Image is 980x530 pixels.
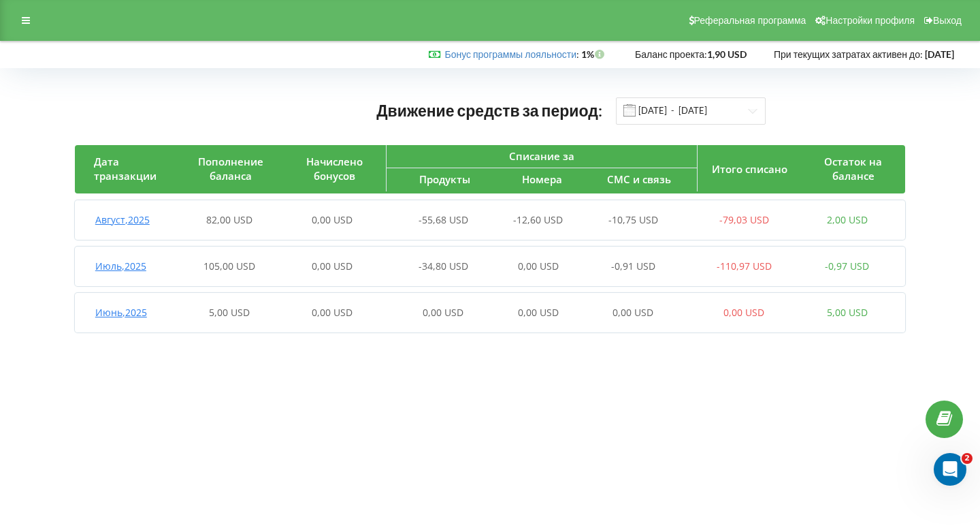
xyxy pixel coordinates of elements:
[312,260,353,272] span: 0,00 USD
[203,260,255,272] span: 105,00 USD
[608,213,658,226] span: -10,75 USD
[94,155,157,183] span: Дата транзакции
[419,172,470,186] span: Продукты
[518,260,559,272] span: 0,00 USD
[419,213,468,226] span: -55,68 USD
[925,48,954,60] strong: [DATE]
[827,213,868,226] span: 2,00 USD
[826,15,915,26] span: Настройки профиля
[306,155,363,183] span: Начислено бонусов
[581,48,608,60] strong: 1%
[376,101,602,120] span: Движение средств за период:
[444,48,579,60] span: :
[712,162,787,176] span: Итого списано
[827,306,868,319] span: 5,00 USD
[198,155,263,183] span: Пополнение баланса
[723,306,764,319] span: 0,00 USD
[612,306,653,319] span: 0,00 USD
[209,306,250,319] span: 5,00 USD
[607,172,671,186] span: СМС и связь
[522,172,562,186] span: Номера
[824,155,882,183] span: Остаток на балансе
[95,306,147,319] span: Июнь , 2025
[312,306,353,319] span: 0,00 USD
[707,48,747,60] strong: 1,90 USD
[312,213,353,226] span: 0,00 USD
[513,213,563,226] span: -12,60 USD
[95,260,146,272] span: Июль , 2025
[717,260,772,272] span: -110,97 USD
[933,15,962,26] span: Выход
[95,213,150,226] span: Август , 2025
[518,306,559,319] span: 0,00 USD
[635,48,707,60] span: Баланс проекта:
[825,260,869,272] span: -0,97 USD
[934,453,966,486] iframe: Intercom live chat
[444,48,576,60] a: Бонус программы лояльности
[694,15,806,26] span: Реферальная программа
[423,306,463,319] span: 0,00 USD
[611,260,655,272] span: -0,91 USD
[962,453,973,464] span: 2
[206,213,252,226] span: 82,00 USD
[719,213,769,226] span: -79,03 USD
[774,48,923,60] span: При текущих затратах активен до:
[419,260,468,272] span: -34,80 USD
[509,149,574,163] span: Списание за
